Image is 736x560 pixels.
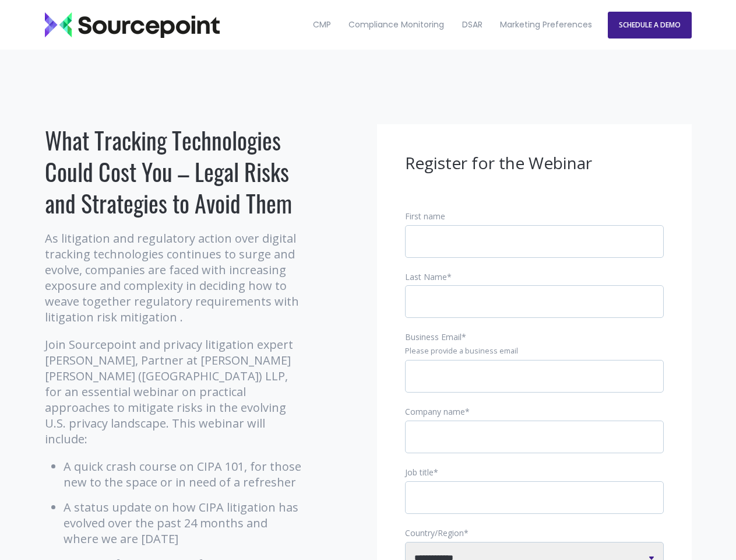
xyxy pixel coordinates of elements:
[405,211,445,222] span: First name
[405,346,664,356] legend: Please provide a business email
[45,337,304,447] p: Join Sourcepoint and privacy litigation expert [PERSON_NAME], Partner at [PERSON_NAME] [PERSON_NA...
[405,331,462,342] span: Business Email
[64,459,304,490] li: A quick crash course on CIPA 101, for those new to the space or in need of a refresher
[405,467,434,478] span: Job title
[405,406,465,417] span: Company name
[405,527,464,538] span: Country/Region
[45,124,304,219] h1: What Tracking Technologies Could Cost You – Legal Risks and Strategies to Avoid Them
[64,499,304,547] li: A status update on how CIPA litigation has evolved over the past 24 months and where we are [DATE]
[405,271,447,282] span: Last Name
[45,12,220,38] img: Sourcepoint_logo_black_transparent (2)-2
[45,230,304,325] p: As litigation and regulatory action over digital tracking technologies continues to surge and evo...
[608,12,692,38] a: SCHEDULE A DEMO
[405,152,664,174] h3: Register for the Webinar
